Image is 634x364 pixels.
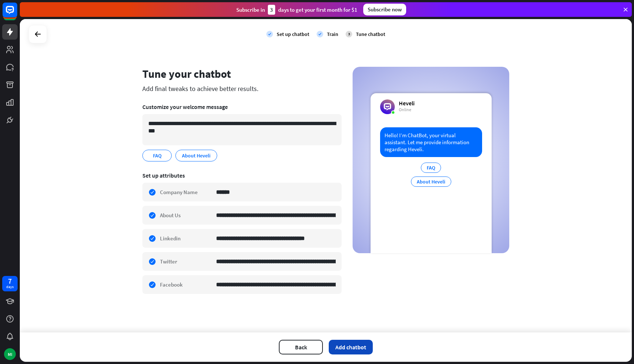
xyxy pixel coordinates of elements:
[327,31,338,37] div: Train
[356,31,385,37] div: Tune chatbot
[142,103,342,110] div: Customize your welcome message
[421,163,441,173] div: FAQ
[277,31,309,37] div: Set up chatbot
[279,340,323,354] button: Back
[236,5,357,15] div: Subscribe in days to get your first month for $1
[152,152,162,160] span: FAQ
[142,84,342,93] div: Add final tweaks to achieve better results.
[4,348,16,360] div: MI
[363,4,406,15] div: Subscribe now
[399,107,415,113] div: Online
[142,67,342,81] div: Tune your chatbot
[142,172,342,179] div: Set up attributes
[411,176,451,187] div: About Heveli
[6,284,14,290] div: days
[346,31,352,37] div: 3
[181,152,211,160] span: About Heveli
[317,31,323,37] i: check
[268,5,275,15] div: 3
[6,3,28,25] button: Open LiveChat chat widget
[2,276,18,291] a: 7 days
[380,127,482,157] div: Hello! I’m ChatBot, your virtual assistant. Let me provide information regarding Heveli.
[8,278,12,284] div: 7
[399,99,415,107] div: Heveli
[266,31,273,37] i: check
[329,340,373,354] button: Add chatbot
